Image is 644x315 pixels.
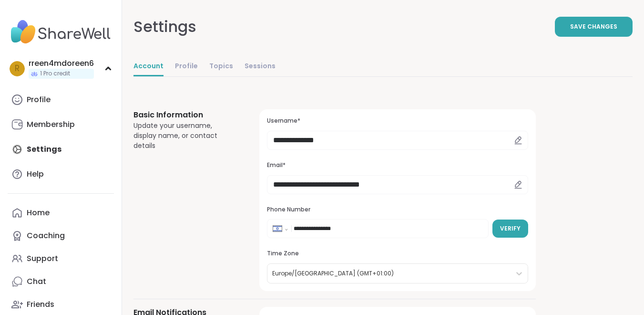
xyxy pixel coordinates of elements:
[8,15,114,49] img: ShareWell Nav Logo
[8,270,114,293] a: Chat
[27,208,50,218] div: Home
[27,299,54,310] div: Friends
[267,117,528,125] h3: Username*
[133,121,236,151] div: Update your username, display name, or contact details
[40,70,70,78] span: 1 Pro credit
[27,119,75,130] div: Membership
[27,231,65,241] div: Coaching
[8,113,114,136] a: Membership
[8,201,114,224] a: Home
[245,57,276,76] a: Sessions
[267,161,528,169] h3: Email*
[555,17,633,37] button: Save Changes
[267,206,528,214] h3: Phone Number
[8,88,114,111] a: Profile
[175,57,198,76] a: Profile
[492,220,528,238] button: Verify
[133,15,196,38] div: Settings
[570,22,617,31] span: Save Changes
[500,224,521,233] span: Verify
[15,63,20,75] span: r
[8,247,114,270] a: Support
[8,163,114,186] a: Help
[27,253,58,264] div: Support
[133,57,164,76] a: Account
[29,58,94,69] div: rreen4mdoreen6
[27,169,44,179] div: Help
[267,250,528,258] h3: Time Zone
[209,57,233,76] a: Topics
[133,109,236,121] h3: Basic Information
[27,94,51,105] div: Profile
[27,276,46,287] div: Chat
[8,224,114,247] a: Coaching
